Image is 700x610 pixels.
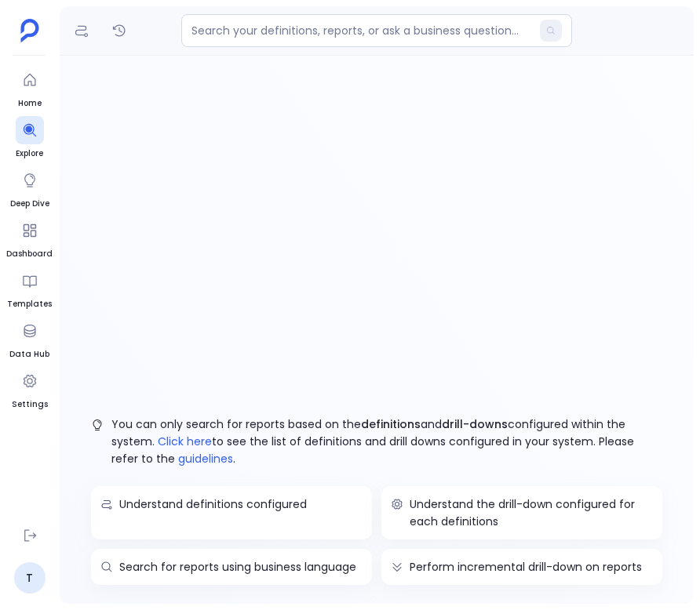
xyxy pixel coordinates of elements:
a: Templates [7,267,52,310]
a: Deep Dive [10,166,49,210]
span: Explore [16,147,44,160]
input: Search your definitions, reports, or ask a business question... [191,23,531,38]
p: Search for reports using business language [119,558,363,576]
a: Explore [16,116,44,160]
p: You can only search for reports based on the and configured within the system. to see the list of... [111,416,662,467]
button: Definitions [69,18,94,43]
span: Templates [7,298,52,310]
a: Settings [12,367,48,411]
p: Perform incremental drill-down on reports [410,558,653,576]
img: petavue logo [20,19,39,42]
p: Understand definitions configured [119,496,363,513]
button: Reports History [107,18,132,43]
span: Data Hub [9,348,49,361]
a: T [14,562,46,594]
a: Dashboard [6,216,53,260]
span: Click here [158,433,212,450]
a: guidelines [178,451,233,467]
a: Home [16,66,44,110]
span: drill-downs [442,416,508,432]
span: definitions [361,416,421,432]
span: Dashboard [6,248,53,260]
p: Understand the drill-down configured for each definitions [410,496,653,530]
span: Home [16,97,44,110]
span: Settings [12,398,48,411]
span: Deep Dive [10,198,49,210]
a: Data Hub [9,317,49,361]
